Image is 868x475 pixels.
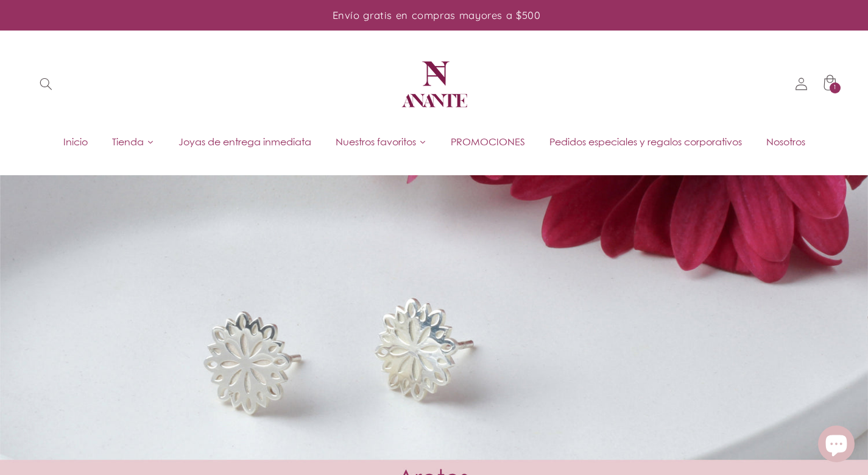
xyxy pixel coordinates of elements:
span: 1 [833,82,837,93]
span: Nosotros [766,135,805,148]
inbox-online-store-chat: Chat de la tienda online Shopify [814,426,858,465]
a: Joyas de entrega inmediata [166,132,323,151]
span: Inicio [63,135,88,148]
a: Inicio [51,132,100,151]
span: Nuestros favoritos [336,135,416,148]
span: Envío gratis en compras mayores a $500 [333,9,541,21]
span: Tienda [112,135,144,148]
a: PROMOCIONES [439,132,537,151]
img: Anante Joyería | Diseño mexicano [398,48,471,121]
summary: Búsqueda [32,70,60,98]
a: Nuestros favoritos [323,132,439,151]
span: Pedidos especiales y regalos corporativos [549,135,742,148]
span: PROMOCIONES [451,135,525,148]
a: Nosotros [754,132,817,151]
a: Pedidos especiales y regalos corporativos [537,132,754,151]
a: Anante Joyería | Diseño mexicano [393,43,476,126]
a: Tienda [100,132,166,151]
span: Joyas de entrega inmediata [178,135,311,148]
